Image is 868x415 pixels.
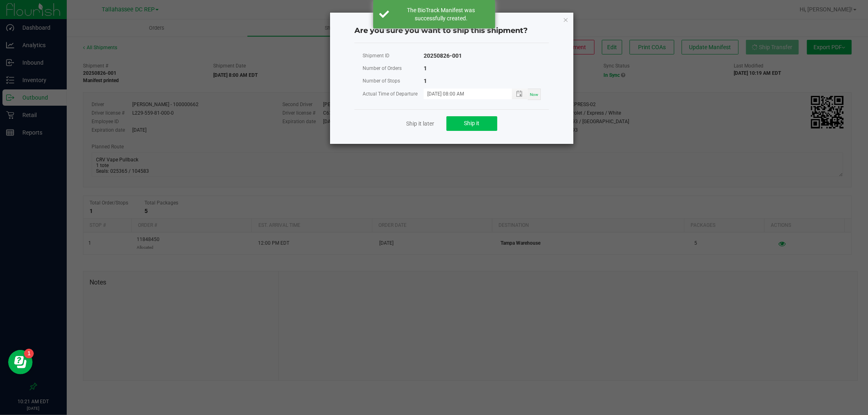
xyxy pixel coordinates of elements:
[424,76,427,86] div: 1
[363,63,424,74] div: Number of Orders
[424,51,462,61] div: 20250826-001
[530,92,538,97] span: Now
[512,89,528,99] span: Toggle popup
[394,6,489,22] div: The BioTrack Manifest was successfully created.
[363,76,424,86] div: Number of Stops
[424,89,503,99] input: MM/dd/yyyy HH:MM a
[363,89,424,99] div: Actual Time of Departure
[563,15,568,24] button: Close
[406,120,434,128] a: Ship it later
[24,349,34,359] iframe: Resource center unread badge
[446,116,497,131] button: Ship it
[464,120,480,126] span: Ship it
[424,63,427,74] div: 1
[8,350,33,374] iframe: Resource center
[363,51,424,61] div: Shipment ID
[354,26,549,36] h4: Are you sure you want to ship this shipment?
